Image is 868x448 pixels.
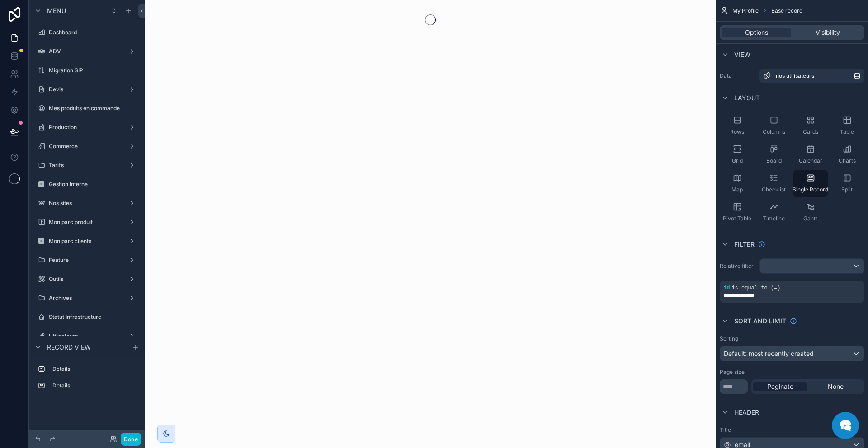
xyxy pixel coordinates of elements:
[730,128,744,135] span: Rows
[830,170,864,197] button: Split
[732,157,743,164] span: Grid
[763,128,785,135] span: Columns
[731,186,743,193] span: Map
[34,101,139,116] a: Mes produits en commande
[793,186,828,193] span: Single Record
[49,105,137,112] label: Mes produits en commande
[49,86,125,93] label: Devis
[734,93,760,103] span: Layout
[49,313,137,321] label: Statut Infrastructure
[34,329,139,343] a: Utilisateurs
[49,124,125,131] label: Production
[734,317,786,326] span: Sort And Limit
[828,382,844,391] span: None
[49,143,125,150] label: Commerce
[793,170,828,197] button: Single Record
[34,196,139,210] a: Nos sites
[49,257,125,264] label: Feature
[720,112,755,139] button: Rows
[756,199,791,226] button: Timeline
[771,7,802,14] span: Base record
[34,139,139,154] a: Commerce
[34,120,139,135] a: Production
[29,358,145,402] div: scrollable content
[720,199,755,226] button: Pivot Table
[830,141,864,168] button: Charts
[766,157,782,164] span: Board
[34,158,139,173] a: Tarifs
[723,215,751,222] span: Pivot Table
[734,50,750,59] span: View
[793,141,828,168] button: Calendar
[34,63,139,78] a: Migration SIP
[34,253,139,267] a: Feature
[803,215,817,222] span: Gantt
[49,29,137,36] label: Dashboard
[34,272,139,286] a: Outils
[762,186,786,193] span: Checklist
[720,262,756,270] label: Relative filter
[756,112,791,139] button: Columns
[49,200,125,207] label: Nos sites
[793,112,828,139] button: Cards
[34,177,139,191] a: Gestion Interne
[34,82,139,97] a: Devis
[720,426,864,434] label: Title
[720,346,864,361] button: Default: most recently created
[49,67,137,74] label: Migration SIP
[34,291,139,305] a: Archives
[34,25,139,40] a: Dashboard
[793,199,828,226] button: Gantt
[720,335,738,342] label: Sorting
[816,28,840,37] span: Visibility
[34,44,139,59] a: ADV
[734,408,759,417] span: Header
[34,234,139,248] a: Mon parc clients
[745,28,768,37] span: Options
[723,285,730,291] span: id
[52,365,136,373] label: Details
[49,219,125,226] label: Mon parc produit
[49,162,125,169] label: Tarifs
[720,369,745,376] label: Page size
[49,181,137,188] label: Gestion Interne
[121,433,141,446] button: Done
[803,128,818,135] span: Cards
[49,294,125,302] label: Archives
[763,215,785,222] span: Timeline
[839,157,856,164] span: Charts
[720,141,755,168] button: Grid
[799,157,822,164] span: Calendar
[830,112,864,139] button: Table
[52,382,136,389] label: Details
[840,128,854,135] span: Table
[49,332,125,340] label: Utilisateurs
[776,72,814,79] span: nos utilisateurs
[34,310,139,324] a: Statut Infrastructure
[724,350,814,357] span: Default: most recently created
[756,141,791,168] button: Board
[720,170,755,197] button: Map
[34,215,139,229] a: Mon parc produit
[47,343,91,352] span: Record view
[756,170,791,197] button: Checklist
[759,69,864,83] a: nos utilisateurs
[49,275,125,283] label: Outils
[47,6,66,15] span: Menu
[767,382,793,391] span: Paginate
[732,7,759,14] span: My Profile
[49,238,125,245] label: Mon parc clients
[734,240,755,249] span: Filter
[49,48,125,55] label: ADV
[731,285,780,291] span: is equal to (=)
[841,186,853,193] span: Split
[720,72,756,79] label: Data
